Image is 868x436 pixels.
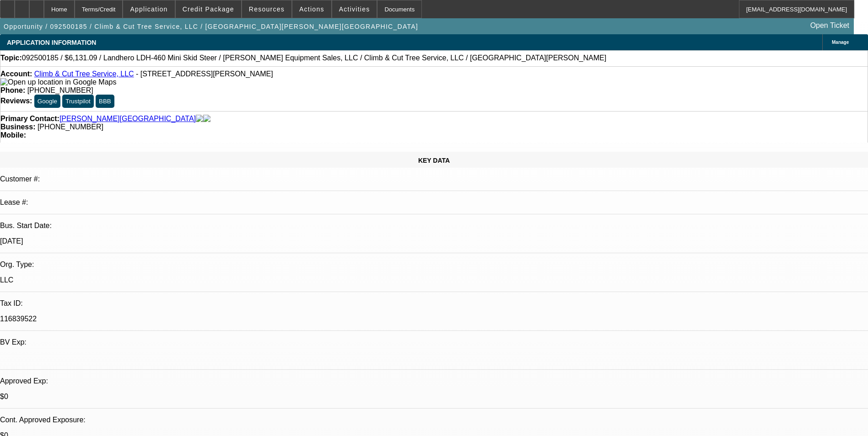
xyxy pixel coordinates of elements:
strong: Phone: [0,86,25,94]
button: Trustpilot [62,95,93,108]
span: [PHONE_NUMBER] [27,86,93,94]
span: - [STREET_ADDRESS][PERSON_NAME] [136,70,273,78]
strong: Mobile: [0,131,26,139]
img: facebook-icon.png [196,115,203,123]
span: Manage [832,40,849,45]
a: Open Ticket [807,18,853,33]
button: Google [34,95,60,108]
span: APPLICATION INFORMATION [7,39,96,46]
span: Actions [299,5,324,13]
img: linkedin-icon.png [203,115,210,123]
span: Opportunity / 092500185 / Climb & Cut Tree Service, LLC / [GEOGRAPHIC_DATA][PERSON_NAME][GEOGRAPH... [4,23,418,30]
a: [PERSON_NAME][GEOGRAPHIC_DATA] [59,115,196,123]
a: View Google Maps [0,78,116,86]
strong: Business: [0,123,35,131]
a: Climb & Cut Tree Service, LLC [34,70,134,78]
strong: Reviews: [0,97,32,105]
button: Actions [292,0,331,18]
strong: Primary Contact: [0,115,59,123]
img: Open up location in Google Maps [0,78,116,86]
span: 092500185 / $6,131.09 / Landhero LDH-460 Mini Skid Steer / [PERSON_NAME] Equipment Sales, LLC / C... [22,54,606,62]
span: Application [130,5,167,13]
button: Credit Package [176,0,241,18]
span: KEY DATA [418,157,450,164]
span: Resources [249,5,285,13]
span: Activities [339,5,370,13]
span: [PHONE_NUMBER] [38,123,103,131]
button: Application [123,0,174,18]
button: Activities [332,0,377,18]
span: Credit Package [183,5,234,13]
strong: Account: [0,70,32,78]
button: Resources [242,0,291,18]
strong: Topic: [0,54,22,62]
button: BBB [96,95,114,108]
